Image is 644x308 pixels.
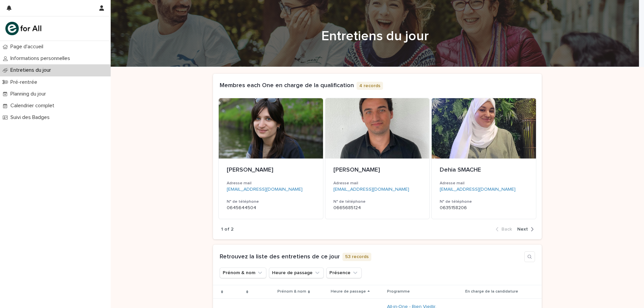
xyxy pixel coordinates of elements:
a: [EMAIL_ADDRESS][DOMAIN_NAME] [333,187,409,192]
p: 4 records [357,82,383,90]
span: [PERSON_NAME] [227,167,273,173]
h3: N° de téléphone [227,199,315,204]
button: Heure de passage [269,267,324,278]
h3: N° de téléphone [333,199,422,204]
p: Calendrier complet [8,103,60,109]
button: Présence [326,267,362,278]
h1: Retrouvez la liste des entretiens de ce jour [220,253,340,261]
button: Back [496,226,515,232]
p: 0665685124 [333,205,422,211]
p: Suivi des Badges [8,114,55,121]
p: Entretiens du jour [8,67,56,73]
h1: Entretiens du jour [211,28,539,44]
button: Prénom & nom [220,267,266,278]
p: En charge de la candidature [465,288,518,295]
a: [EMAIL_ADDRESS][DOMAIN_NAME] [440,187,516,192]
span: Next [517,227,528,232]
p: Page d'accueil [8,44,49,50]
p: 53 records [342,253,371,261]
p: Programme [387,288,410,295]
p: Heure de passage [331,288,366,295]
p: Informations personnelles [8,55,75,62]
span: Back [501,227,512,232]
span: [PERSON_NAME] [333,167,380,173]
h3: Adresse mail [227,181,315,186]
a: [PERSON_NAME]Adresse mail[EMAIL_ADDRESS][DOMAIN_NAME]N° de téléphone0645644504 [218,98,323,219]
p: Prénom & nom [277,288,306,295]
p: 0645644504 [227,205,315,211]
p: Planning du jour [8,91,51,97]
p: 1 of 2 [221,227,233,232]
span: Dehia SMACHE [440,167,481,173]
a: [PERSON_NAME]Adresse mail[EMAIL_ADDRESS][DOMAIN_NAME]N° de téléphone0665685124 [325,98,430,219]
a: Dehia SMACHEAdresse mail[EMAIL_ADDRESS][DOMAIN_NAME]N° de téléphone0635158206 [431,98,536,219]
img: mHINNnv7SNCQZijbaqql [5,22,41,35]
p: 0635158206 [440,205,528,211]
h3: Adresse mail [440,181,528,186]
a: [EMAIL_ADDRESS][DOMAIN_NAME] [227,187,303,192]
h1: Membres each One en charge de la qualification [220,82,354,89]
p: Pré-rentrée [8,79,43,85]
h3: N° de téléphone [440,199,528,204]
button: Next [515,226,534,232]
h3: Adresse mail [333,181,422,186]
